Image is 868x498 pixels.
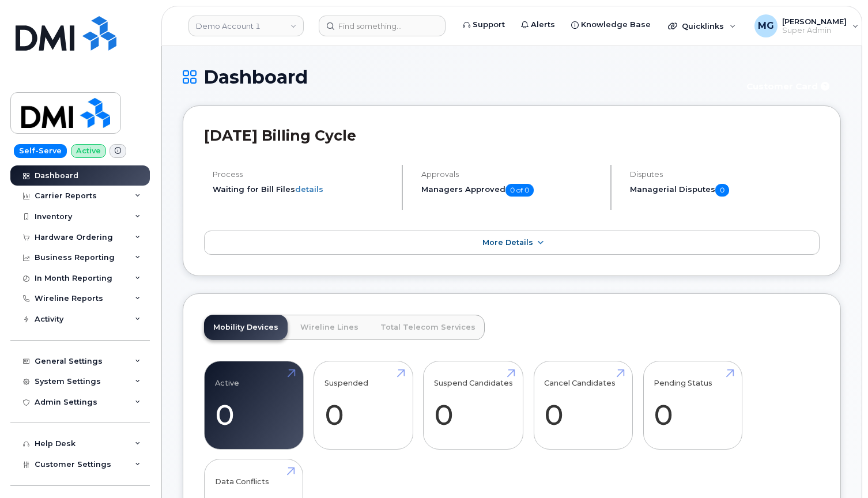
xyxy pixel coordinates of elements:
h1: Dashboard [183,67,731,87]
a: Suspended 0 [324,367,402,443]
a: Pending Status 0 [654,367,731,443]
span: More Details [482,238,533,247]
a: Suspend Candidates 0 [434,367,513,443]
h2: [DATE] Billing Cycle [204,127,820,144]
h4: Approvals [421,170,601,179]
a: details [295,184,323,194]
span: 0 [715,184,729,197]
button: Customer Card [737,76,841,96]
li: Waiting for Bill Files [213,184,392,195]
h4: Process [213,170,392,179]
a: Cancel Candidates 0 [544,367,622,443]
h5: Managers Approved [421,184,601,197]
a: Wireline Lines [291,315,368,340]
span: 0 of 0 [505,184,534,197]
a: Active 0 [215,367,293,443]
h5: Managerial Disputes [630,184,820,197]
a: Mobility Devices [204,315,288,340]
h4: Disputes [630,170,820,179]
a: Total Telecom Services [371,315,485,340]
